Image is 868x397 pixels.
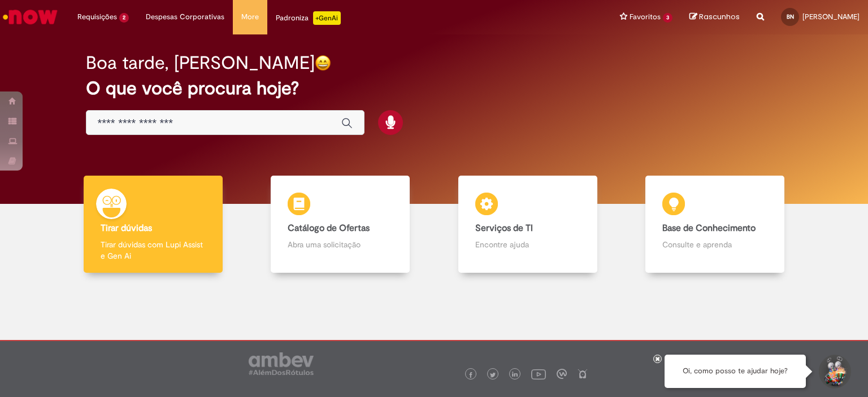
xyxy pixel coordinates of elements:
[662,239,767,250] p: Consulte e aprenda
[699,11,740,22] span: Rascunhos
[86,78,783,98] h2: O que você procura hoje?
[59,176,247,273] a: Tirar dúvidas Tirar dúvidas com Lupi Assist e Gen Ai
[276,11,341,25] div: Padroniza
[557,369,567,379] img: logo_footer_workplace.png
[817,355,851,389] button: Iniciar Conversa de Suporte
[241,11,259,23] span: More
[249,352,314,375] img: logo_footer_ambev_rotulo_gray.png
[86,53,315,73] h2: Boa tarde, [PERSON_NAME]
[101,223,152,234] b: Tirar dúvidas
[622,176,809,273] a: Base de Conhecimento Consulte e aprenda
[1,6,59,28] img: ServiceNow
[787,13,794,20] span: BN
[578,369,588,379] img: logo_footer_naosei.png
[475,239,580,250] p: Encontre ajuda
[512,372,518,378] img: logo_footer_linkedin.png
[689,12,740,23] a: Rascunhos
[434,176,622,273] a: Serviços de TI Encontre ajuda
[531,367,546,381] img: logo_footer_youtube.png
[802,12,860,21] span: [PERSON_NAME]
[665,355,806,388] div: Oi, como posso te ajudar hoje?
[468,372,474,378] img: logo_footer_facebook.png
[119,13,129,23] span: 2
[313,11,341,25] p: +GenAi
[663,13,672,23] span: 3
[475,223,533,234] b: Serviços de TI
[662,223,756,234] b: Base de Conhecimento
[630,11,661,23] span: Favoritos
[146,11,224,23] span: Despesas Corporativas
[315,55,331,71] img: happy-face.png
[247,176,435,273] a: Catálogo de Ofertas Abra uma solicitação
[101,239,206,261] p: Tirar dúvidas com Lupi Assist e Gen Ai
[288,223,370,234] b: Catálogo de Ofertas
[490,372,496,378] img: logo_footer_twitter.png
[288,239,393,250] p: Abra uma solicitação
[77,11,117,23] span: Requisições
